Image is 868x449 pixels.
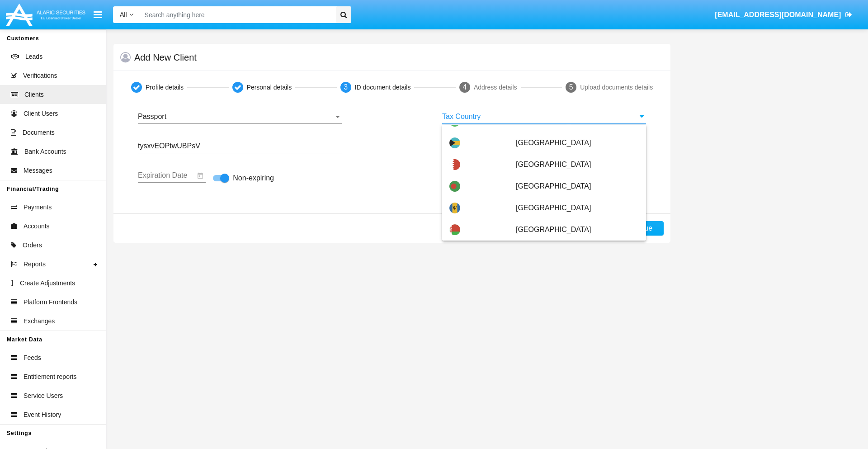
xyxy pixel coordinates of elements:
[24,410,61,420] span: Event History
[474,83,517,92] div: Address details
[715,11,841,19] span: [EMAIL_ADDRESS][DOMAIN_NAME]
[138,113,166,120] span: Passport
[140,6,333,23] input: Search
[23,128,55,137] span: Documents
[569,83,573,91] span: 5
[24,372,77,382] span: Entitlement reports
[113,10,140,19] a: All
[355,83,411,92] div: ID document details
[195,170,206,181] button: Open calendar
[516,219,639,241] span: [GEOGRAPHIC_DATA]
[24,391,63,401] span: Service Users
[711,2,857,28] a: [EMAIL_ADDRESS][DOMAIN_NAME]
[25,52,42,61] span: Leads
[120,11,127,18] span: All
[23,241,42,250] span: Orders
[20,279,75,288] span: Create Adjustments
[23,71,57,80] span: Verifications
[24,317,55,326] span: Exchanges
[247,83,292,92] div: Personal details
[580,83,653,92] div: Upload documents details
[24,166,52,175] span: Messages
[5,1,87,28] img: Logo image
[24,203,52,212] span: Payments
[516,154,639,175] span: [GEOGRAPHIC_DATA]
[516,175,639,197] span: [GEOGRAPHIC_DATA]
[146,83,184,92] div: Profile details
[24,260,46,269] span: Reports
[24,222,50,231] span: Accounts
[24,147,66,156] span: Bank Accounts
[134,54,197,61] h5: Add New Client
[344,83,348,91] span: 3
[233,173,274,184] span: Non-expiring
[462,83,467,91] span: 4
[24,298,77,307] span: Platform Frontends
[24,90,44,99] span: Clients
[24,109,58,118] span: Client Users
[516,197,639,219] span: [GEOGRAPHIC_DATA]
[516,132,639,154] span: [GEOGRAPHIC_DATA]
[24,353,41,363] span: Feeds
